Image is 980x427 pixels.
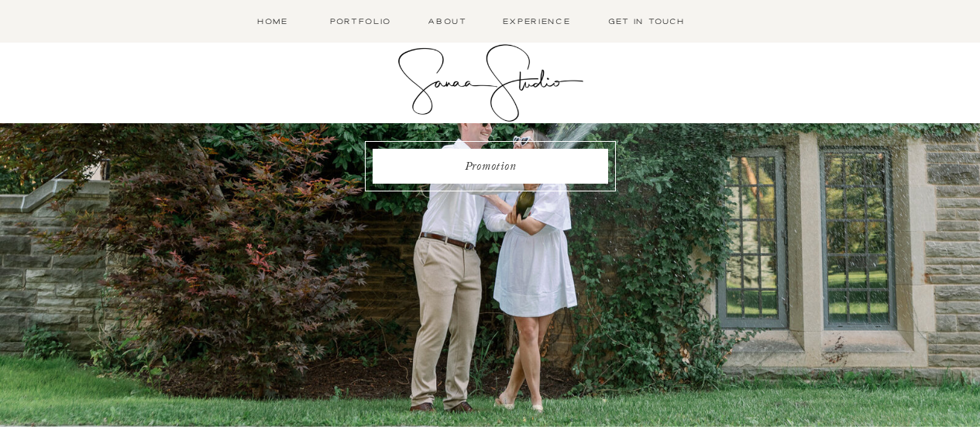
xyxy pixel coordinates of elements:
[500,15,574,28] a: Experience
[249,15,297,28] a: Home
[603,15,689,28] a: Get in Touch
[425,15,470,28] a: About
[327,15,395,28] a: Portfolio
[378,159,603,174] h2: Promotion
